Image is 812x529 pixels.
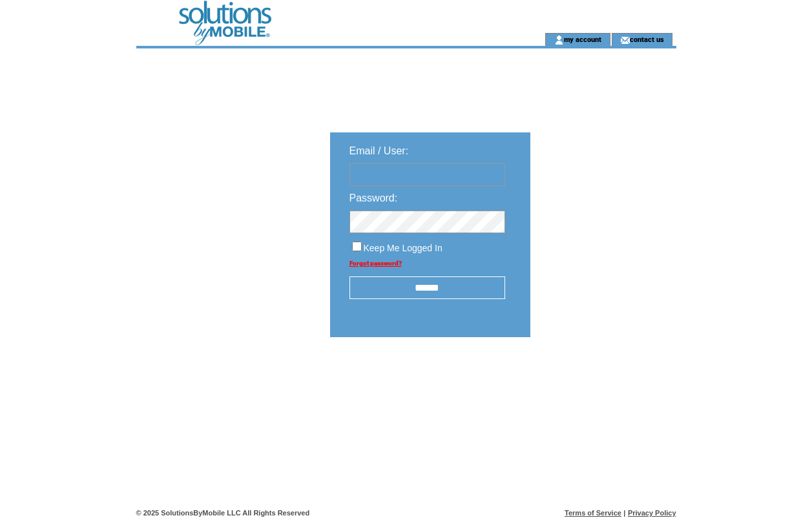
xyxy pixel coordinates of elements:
span: Email / User: [349,145,409,156]
a: Privacy Policy [628,509,676,517]
a: my account [564,35,601,43]
span: Keep Me Logged In [364,243,442,253]
img: account_icon.gif;jsessionid=380ACE051E9869D0ADAF977D26A2A6B6 [554,35,564,45]
a: Forgot password? [349,260,402,267]
span: Password: [349,192,398,203]
span: | [623,509,625,517]
a: contact us [630,35,664,43]
span: © 2025 SolutionsByMobile LLC All Rights Reserved [136,509,310,517]
a: Terms of Service [565,509,621,517]
img: transparent.png;jsessionid=380ACE051E9869D0ADAF977D26A2A6B6 [568,369,632,386]
img: contact_us_icon.gif;jsessionid=380ACE051E9869D0ADAF977D26A2A6B6 [620,35,630,45]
